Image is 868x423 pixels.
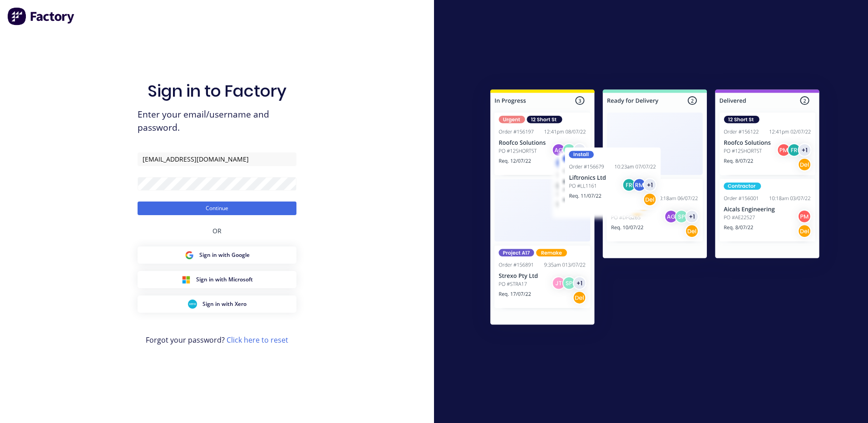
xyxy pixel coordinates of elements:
button: Google Sign inSign in with Google [138,246,296,264]
button: Microsoft Sign inSign in with Microsoft [138,271,296,288]
div: OR [212,215,222,246]
span: Sign in with Microsoft [196,275,253,284]
img: Xero Sign in [188,300,197,309]
img: Sign in [470,71,839,346]
span: Forgot your password? [146,334,288,345]
span: Enter your email/username and password. [138,108,296,134]
img: Factory [7,7,75,25]
img: Microsoft Sign in [182,275,191,284]
a: Click here to reset [227,335,288,345]
h1: Sign in to Factory [148,81,286,101]
span: Sign in with Xero [202,300,247,308]
button: Continue [138,202,296,215]
input: Email/Username [138,152,296,166]
button: Xero Sign inSign in with Xero [138,295,296,313]
span: Sign in with Google [199,251,250,259]
img: Google Sign in [185,251,194,260]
